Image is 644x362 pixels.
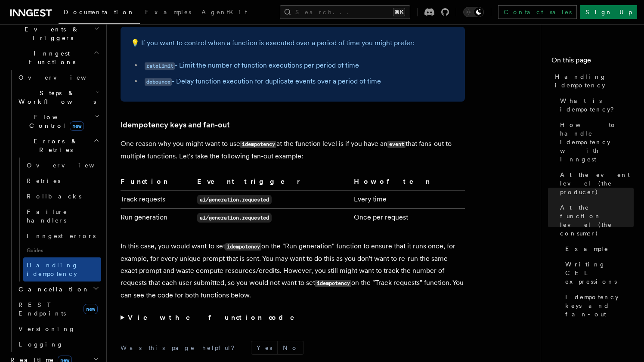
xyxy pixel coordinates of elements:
[23,158,101,173] a: Overview
[197,195,272,204] code: ai/generation.requested
[121,343,241,352] p: Was this page helpful?
[15,109,101,133] button: Flow Controlnew
[145,62,175,70] code: rateLimit
[23,204,101,228] a: Failure handlers
[560,96,634,114] span: What is idempotency?
[565,260,634,286] span: Writing CEL expressions
[557,167,634,200] a: At the event level (the producer)
[27,262,78,277] span: Handling idempotency
[70,121,84,131] span: new
[15,321,101,337] a: Versioning
[7,25,94,42] span: Events & Triggers
[7,49,93,66] span: Inngest Functions
[121,240,465,301] p: In this case, you would want to set on the "Run generation" function to ensure that it runs once,...
[557,117,634,167] a: How to handle idempotency with Inngest
[278,341,303,354] button: No
[280,5,410,19] button: Search...⌘K
[15,285,90,294] span: Cancellation
[23,257,101,282] a: Handling idempotency
[555,72,634,90] span: Handling idempotency
[142,59,455,72] li: - Limit the number of function executions per period of time
[15,133,101,158] button: Errors & Retries
[240,141,276,148] code: idempotency
[562,257,634,289] a: Writing CEL expressions
[64,9,135,15] span: Documentation
[19,74,107,81] span: Overview
[15,137,93,154] span: Errors & Retries
[27,208,68,224] span: Failure handlers
[121,138,465,162] p: One reason why you might want to use at the function level is if you have an that fans-out to mul...
[196,3,252,23] a: AgentKit
[201,9,247,15] span: AgentKit
[557,93,634,117] a: What is idempotency?
[27,177,60,184] span: Retries
[560,121,634,164] span: How to handle idempotency with Inngest
[128,313,307,322] strong: View the function code
[131,37,455,49] p: 💡 If you want to control when a function is executed over a period of time you might prefer:
[145,9,191,15] span: Examples
[562,241,634,257] a: Example
[121,119,230,131] a: Idempotency keys and fan-out
[194,176,350,191] th: Event trigger
[251,341,277,354] button: Yes
[498,5,577,19] a: Contact sales
[84,304,98,314] span: new
[145,77,172,85] a: debounce
[7,22,101,46] button: Events & Triggers
[121,209,194,227] td: Run generation
[27,162,115,169] span: Overview
[23,173,101,189] a: Retries
[19,301,66,317] span: REST Endpoints
[387,141,406,148] code: event
[15,113,95,130] span: Flow Control
[19,341,63,348] span: Logging
[121,191,194,209] td: Track requests
[121,176,194,191] th: Function
[145,78,172,86] code: debounce
[463,7,484,17] button: Toggle dark mode
[315,280,351,287] code: idempotency
[15,85,101,109] button: Steps & Workflows
[142,75,455,88] li: - Delay function execution for duplicate events over a period of time
[140,3,196,23] a: Examples
[15,89,96,106] span: Steps & Workflows
[27,193,81,200] span: Rollbacks
[23,228,101,244] a: Inngest errors
[15,297,101,321] a: REST Endpointsnew
[557,200,634,241] a: At the function level (the consumer)
[350,176,465,191] th: How often
[565,244,609,253] span: Example
[23,244,101,257] span: Guides
[145,61,175,69] a: rateLimit
[350,209,465,227] td: Once per request
[580,5,637,19] a: Sign Up
[560,170,634,196] span: At the event level (the producer)
[393,8,405,16] kbd: ⌘K
[197,213,272,223] code: ai/generation.requested
[19,325,75,332] span: Versioning
[562,289,634,322] a: Idempotency keys and fan-out
[551,69,634,93] a: Handling idempotency
[350,191,465,209] td: Every time
[225,243,261,251] code: idempotency
[560,203,634,238] span: At the function level (the consumer)
[23,189,101,204] a: Rollbacks
[15,158,101,282] div: Errors & Retries
[59,3,140,24] a: Documentation
[565,293,634,319] span: Idempotency keys and fan-out
[15,70,101,85] a: Overview
[27,232,96,239] span: Inngest errors
[551,55,634,69] h4: On this page
[121,312,465,324] summary: View the function code
[15,337,101,352] a: Logging
[7,46,101,70] button: Inngest Functions
[7,70,101,352] div: Inngest Functions
[15,282,101,297] button: Cancellation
